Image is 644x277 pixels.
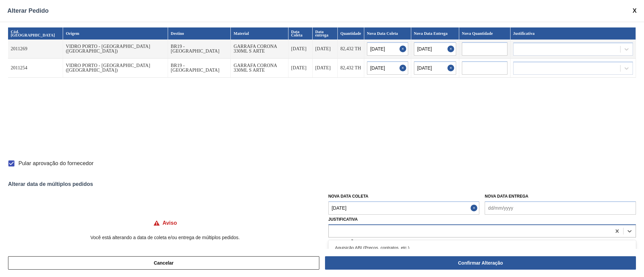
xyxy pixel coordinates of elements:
td: VIDRO PORTO - [GEOGRAPHIC_DATA] ([GEOGRAPHIC_DATA]) [63,40,168,59]
td: [DATE] [288,40,313,59]
button: Confirmar Alteração [325,256,636,270]
div: Alterar data de múltiplos pedidos [8,181,636,187]
button: Cancelar [8,256,319,270]
th: Quantidade [338,27,364,40]
input: dd/mm/yyyy [367,42,408,56]
button: Close [447,61,456,75]
input: dd/mm/yyyy [367,61,408,75]
button: Close [399,61,408,75]
button: Close [471,201,479,215]
td: BR19 - [GEOGRAPHIC_DATA] [168,40,231,59]
th: Cód. [GEOGRAPHIC_DATA] [8,27,63,40]
th: Nova Data Coleta [364,27,411,40]
td: 82,432 TH [338,40,364,59]
td: [DATE] [288,59,313,78]
label: Nova Data Entrega [485,194,528,199]
span: Pular aprovação do fornecedor [18,159,94,167]
td: GARRAFA CORONA 330ML S ARTE [231,59,288,78]
label: Justificativa [328,217,358,222]
span: Alterar Pedido [7,7,49,14]
td: GARRAFA CORONA 330ML S ARTE [231,40,288,59]
td: 82,432 TH [338,59,364,78]
label: Observação [328,237,636,247]
th: Data Coleta [288,27,313,40]
th: Nova Data Entrega [411,27,459,40]
p: Você está alterando a data de coleta e/ou entrega de múltiplos pedidos. [8,235,322,240]
th: Data entrega [313,27,338,40]
label: Nova Data Coleta [328,194,369,199]
button: Close [399,42,408,56]
th: Justificativa [511,27,636,40]
th: Origem [63,27,168,40]
input: dd/mm/yyyy [328,201,480,215]
div: Aquisição ABI (Preços, contratos, etc.) [328,241,636,254]
input: dd/mm/yyyy [485,201,636,215]
input: dd/mm/yyyy [414,42,456,56]
td: 2011269 [8,40,63,59]
td: [DATE] [313,40,338,59]
td: [DATE] [313,59,338,78]
th: Material [231,27,288,40]
td: VIDRO PORTO - [GEOGRAPHIC_DATA] ([GEOGRAPHIC_DATA]) [63,59,168,78]
th: Nova Quantidade [459,27,511,40]
th: Destino [168,27,231,40]
button: Close [447,42,456,56]
td: BR19 - [GEOGRAPHIC_DATA] [168,59,231,78]
h4: Aviso [163,220,177,226]
td: 2011254 [8,59,63,78]
input: dd/mm/yyyy [414,61,456,75]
